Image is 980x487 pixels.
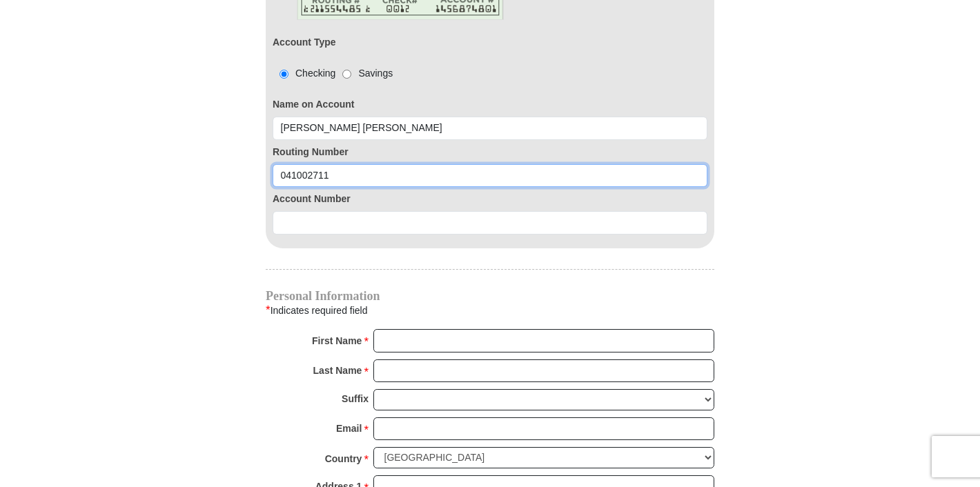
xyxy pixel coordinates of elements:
strong: Last Name [313,361,362,380]
div: Indicates required field [266,301,714,319]
strong: First Name [312,331,362,350]
label: Name on Account [273,97,707,112]
strong: Suffix [342,389,369,408]
label: Account Type [273,35,336,50]
div: Checking Savings [273,66,393,81]
h4: Personal Information [266,290,714,301]
strong: Country [325,449,362,468]
strong: Email [336,419,362,438]
label: Routing Number [273,145,707,159]
label: Account Number [273,192,707,206]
